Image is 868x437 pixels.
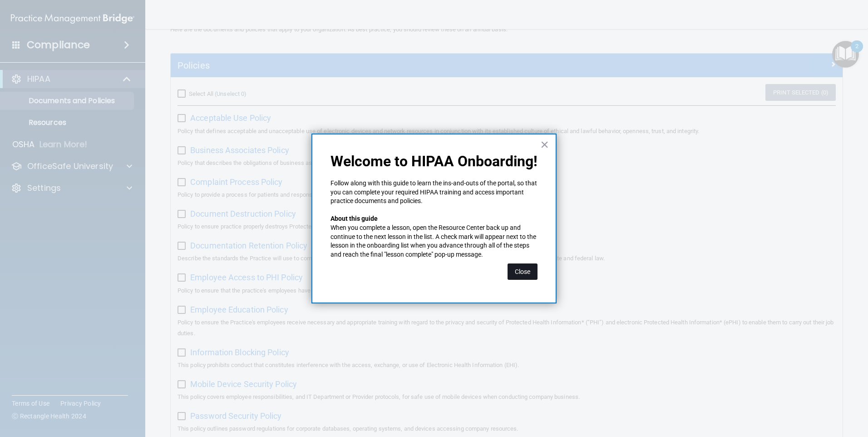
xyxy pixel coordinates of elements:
[330,215,378,222] strong: About this guide
[330,179,538,206] p: Follow along with this guide to learn the ins-and-outs of the portal, so that you can complete yo...
[711,372,857,409] iframe: Drift Widget Chat Controller
[330,223,538,259] p: When you complete a lesson, open the Resource Center back up and continue to the next lesson in t...
[330,153,538,170] p: Welcome to HIPAA Onboarding!
[508,263,538,280] button: Close
[540,137,549,152] button: Close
